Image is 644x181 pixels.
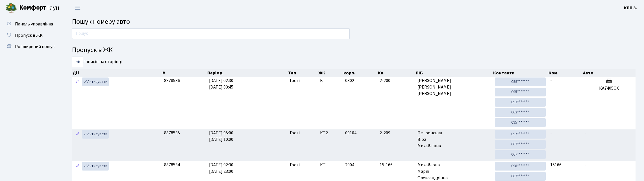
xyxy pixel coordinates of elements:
[318,69,343,77] th: ЖК
[19,3,59,13] span: Таун
[209,162,233,174] span: [DATE] 02:30 [DATE] 23:00
[624,5,637,11] a: КПП 3.
[82,77,109,86] a: Активувати
[320,162,341,168] span: КТ
[548,69,582,77] th: Ком.
[209,130,233,143] span: [DATE] 05:00 [DATE] 10:00
[550,77,552,84] span: -
[72,69,162,77] th: Дії
[164,162,180,168] span: 8878534
[72,28,350,39] input: Пошук
[345,77,354,84] span: 0302
[320,130,341,136] span: КТ2
[585,86,633,91] h5: КА7405ОХ
[162,69,207,77] th: #
[417,77,490,97] span: [PERSON_NAME] [PERSON_NAME] [PERSON_NAME]
[377,69,415,77] th: Кв.
[380,130,413,136] span: 2-209
[585,130,586,136] span: -
[164,130,180,136] span: 8878535
[417,130,490,149] span: Петровська Віра Михайлівна
[6,2,17,14] img: logo.png
[74,130,81,139] a: Редагувати
[207,69,288,77] th: Період
[164,77,180,84] span: 8878536
[320,77,341,84] span: КТ
[82,162,109,171] a: Активувати
[3,30,59,41] a: Пропуск в ЖК
[290,162,300,168] span: Гості
[290,77,300,84] span: Гості
[15,21,53,27] span: Панель управління
[345,130,356,136] span: 00104
[493,69,548,77] th: Контакти
[74,77,81,86] a: Редагувати
[550,162,562,168] span: 15166
[71,3,85,12] button: Переключити навігацію
[19,3,46,12] b: Комфорт
[82,130,109,139] a: Активувати
[380,77,413,84] span: 2-200
[345,162,354,168] span: 2904
[72,57,83,67] select: записів на сторінці
[582,69,636,77] th: Авто
[3,18,59,30] a: Панель управління
[415,69,493,77] th: ПІБ
[3,41,59,52] a: Розширений пошук
[15,32,43,38] span: Пропуск в ЖК
[72,46,636,54] h4: Пропуск в ЖК
[72,57,122,67] label: записів на сторінці
[72,17,130,27] span: Пошук номеру авто
[343,69,377,77] th: корп.
[209,77,233,90] span: [DATE] 02:30 [DATE] 03:45
[290,130,300,136] span: Гості
[550,130,552,136] span: -
[288,69,318,77] th: Тип
[380,162,413,168] span: 15-166
[74,162,81,171] a: Редагувати
[585,162,586,168] span: -
[15,44,55,50] span: Розширений пошук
